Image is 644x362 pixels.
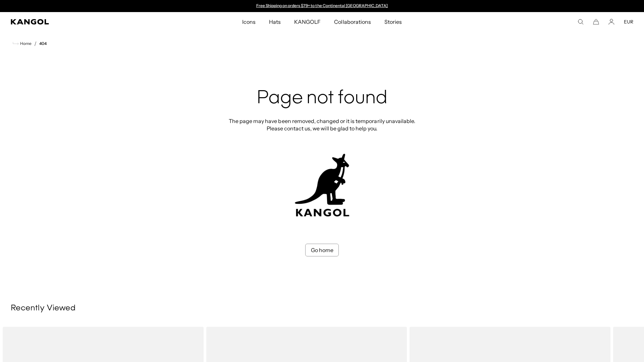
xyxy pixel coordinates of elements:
a: Hats [262,12,287,32]
span: KANGOLF [294,12,321,32]
a: 404 [39,41,47,46]
div: Announcement [253,3,391,9]
h2: Page not found [227,88,417,109]
a: Stories [378,12,409,32]
img: kangol-404-logo.jpg [293,154,351,217]
button: Cart [593,19,599,25]
div: 1 of 2 [253,3,391,9]
li: / [32,40,37,48]
p: The page may have been removed, changed or it is temporarily unavailable. Please contact us, we w... [227,117,417,132]
a: Go home [305,244,339,256]
button: EUR [624,19,633,25]
span: Collaborations [334,12,371,32]
a: Kangol [11,19,161,24]
span: Icons [242,12,256,32]
a: Home [13,41,32,47]
a: Free Shipping on orders $79+ to the Continental [GEOGRAPHIC_DATA] [256,3,388,8]
span: Home [19,41,32,46]
span: Stories [384,12,402,32]
a: KANGOLF [287,12,327,32]
a: Account [608,19,614,25]
slideshow-component: Announcement bar [253,3,391,9]
a: Icons [235,12,262,32]
h3: Recently Viewed [11,303,633,313]
span: Hats [269,12,281,32]
a: Collaborations [327,12,377,32]
summary: Search here [578,19,584,25]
